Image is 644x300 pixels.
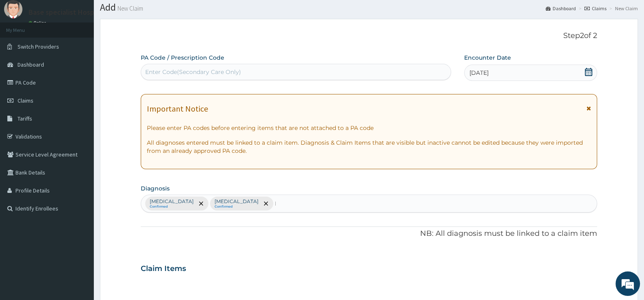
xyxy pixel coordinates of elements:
div: Minimize live chat window [134,4,153,24]
textarea: Type your message and hit 'Enter' [4,207,155,236]
li: New Claim [607,5,638,12]
h3: Claim Items [141,264,186,273]
span: We're online! [47,95,113,177]
p: Step 2 of 2 [141,31,597,40]
span: Switch Providers [18,43,59,50]
span: remove selection option [262,200,270,207]
p: NB: All diagnosis must be linked to a claim item [141,228,597,239]
span: Claims [18,97,33,104]
p: [MEDICAL_DATA] [150,198,194,205]
p: All diagnoses entered must be linked to a claim item. Diagnosis & Claim Items that are visible bu... [147,139,591,155]
small: Confirmed [215,205,259,209]
small: New Claim [116,5,143,11]
h1: Add [100,2,638,13]
span: Dashboard [18,61,44,68]
p: [MEDICAL_DATA] [215,198,259,205]
a: Dashboard [546,5,576,12]
label: PA Code / Prescription Code [141,54,224,62]
span: Tariffs [18,115,32,122]
small: Confirmed [150,205,194,209]
label: Encounter Date [464,54,511,62]
p: Base specialist Hospital [29,9,105,16]
a: Claims [584,5,606,12]
label: Diagnosis [141,184,170,193]
p: Please enter PA codes before entering items that are not attached to a PA code [147,124,591,132]
h1: Important Notice [147,104,208,113]
span: [DATE] [469,69,489,77]
div: Chat with us now [42,46,137,56]
span: remove selection option [197,200,205,207]
a: Online [29,20,48,26]
div: Enter Code(Secondary Care Only) [145,68,241,76]
img: d_794563401_company_1708531726252_794563401 [15,41,33,61]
